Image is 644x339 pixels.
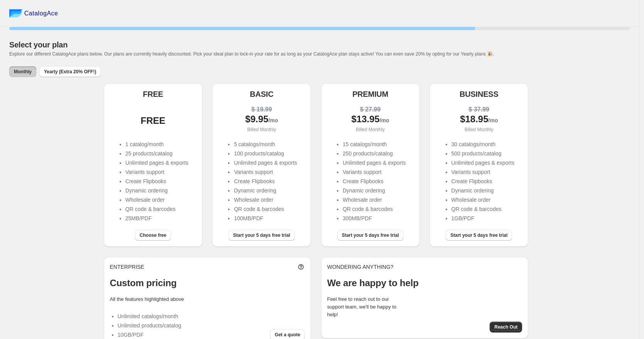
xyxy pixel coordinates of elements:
[343,159,406,167] li: Unlimited pages & exports
[9,51,494,57] span: Explore our different CatalogAce plans below. Our plans are currently heavily discounted. Pick yo...
[234,205,297,213] li: QR code & barcodes
[451,177,514,185] li: Create Flipbooks
[228,230,295,241] button: Start your 5 days free trial
[250,89,273,99] h5: BASIC
[327,115,414,124] div: $ 13.95
[275,332,300,338] span: Get a quote
[118,312,181,320] li: Unlimited catalogs/month
[337,230,404,241] button: Start your 5 days free trial
[269,117,278,123] span: /mo
[343,205,406,213] li: QR code & barcodes
[118,331,181,339] li: 10GB/PDF
[118,322,181,329] li: Unlimited products/catalog
[451,196,514,204] li: Wholesale order
[450,232,507,238] span: Start your 5 days free trial
[327,295,404,319] p: Feel free to reach out to our support team, we'll be happy to help!
[327,277,522,289] p: We are happy to help
[125,214,188,222] li: 25MB/PDF
[234,140,297,148] li: 5 catalogs/month
[44,69,96,75] span: Yearly (Extra 20% OFF!)
[125,196,188,204] li: Wholesale order
[9,9,22,17] img: catalog ace
[342,232,399,238] span: Start your 5 days free trial
[110,296,184,302] label: All the features highlighted above
[110,277,305,289] p: Custom pricing
[343,177,406,185] li: Create Flipbooks
[343,214,406,222] li: 300MB/PDF
[436,106,522,113] div: $ 37.99
[327,263,522,271] p: WONDERING ANYTHING?
[451,168,514,176] li: Variants support
[233,232,290,238] span: Start your 5 days free trial
[451,187,514,194] li: Dynamic ordering
[490,322,522,332] button: Reach Out
[451,150,514,157] li: 500 products/catalog
[494,324,517,330] span: Reach Out
[343,140,406,148] li: 15 catalogs/month
[218,126,305,133] p: Billed Monthly
[234,159,297,167] li: Unlimited pages & exports
[380,117,389,123] span: /mo
[9,40,68,49] span: Select your plan
[343,187,406,194] li: Dynamic ordering
[125,159,188,167] li: Unlimited pages & exports
[125,177,188,185] li: Create Flipbooks
[234,187,297,194] li: Dynamic ordering
[436,115,522,124] div: $ 18.95
[218,106,305,113] div: $ 19.99
[343,196,406,204] li: Wholesale order
[234,150,297,157] li: 100 products/catalog
[143,89,163,99] h5: FREE
[451,205,514,213] li: QR code & barcodes
[125,168,188,176] li: Variants support
[125,140,188,148] li: 1 catalog/month
[327,106,414,113] div: $ 27.99
[234,177,297,185] li: Create Flipbooks
[446,230,512,241] button: Start your 5 days free trial
[125,187,188,194] li: Dynamic ordering
[451,214,514,222] li: 1GB/PDF
[460,89,499,99] h5: BUSINESS
[234,168,297,176] li: Variants support
[327,126,414,133] p: Billed Monthly
[436,126,522,133] p: Billed Monthly
[125,205,188,213] li: QR code & barcodes
[218,115,305,124] div: $ 9.95
[24,10,58,17] span: CatalogAce
[234,196,297,204] li: Wholesale order
[343,150,406,157] li: 250 products/catalog
[451,140,514,148] li: 30 catalogs/month
[140,232,166,238] span: Choose free
[343,168,406,176] li: Variants support
[234,214,297,222] li: 100MB/PDF
[110,263,144,271] p: ENTERPRISE
[352,89,388,99] h5: PREMIUM
[9,66,36,77] button: Monthly
[451,159,514,167] li: Unlimited pages & exports
[39,66,101,77] button: Yearly (Extra 20% OFF!)
[488,117,498,123] span: /mo
[135,230,171,241] button: Choose free
[125,150,188,157] li: 25 products/catalog
[110,117,196,125] div: FREE
[14,69,32,75] span: Monthly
